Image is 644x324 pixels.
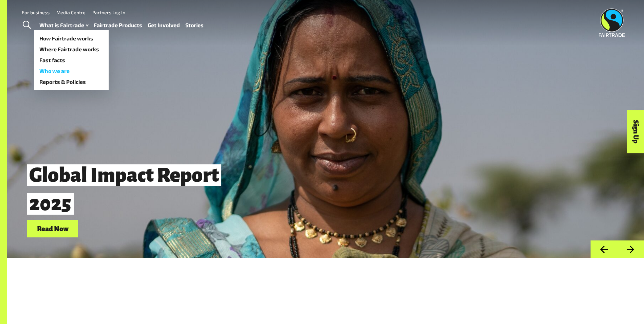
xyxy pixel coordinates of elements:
a: Read Now [27,220,78,237]
button: Next [617,240,644,258]
a: How Fairtrade works [34,33,109,44]
a: Partners Log In [92,10,125,15]
a: For business [22,10,50,15]
a: What is Fairtrade [39,20,88,30]
a: Who we are [34,66,109,76]
a: Stories [185,20,204,30]
a: Fast facts [34,55,109,66]
img: Fairtrade Australia New Zealand logo [599,8,625,37]
a: Toggle Search [18,17,35,34]
a: Fairtrade Products [94,20,142,30]
button: Previous [590,240,617,258]
a: Get Involved [148,20,180,30]
a: Where Fairtrade works [34,44,109,55]
span: Global Impact Report 2025 [27,164,221,214]
a: Media Centre [56,10,86,15]
a: Reports & Policies [34,76,109,87]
